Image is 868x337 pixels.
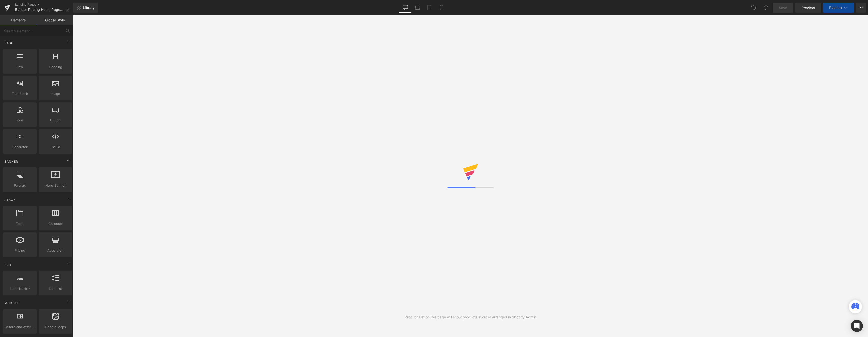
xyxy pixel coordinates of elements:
[423,3,436,13] a: Tablet
[436,3,448,13] a: Mobile
[5,248,35,253] span: Pricing
[40,144,71,150] span: Liquid
[5,221,35,226] span: Tabs
[40,118,71,123] span: Button
[829,6,842,10] span: Publish
[4,262,12,267] span: List
[40,286,71,291] span: Icon List
[40,91,71,96] span: Image
[40,248,71,253] span: Accordion
[5,64,35,70] span: Row
[4,301,19,305] span: Module
[4,41,14,45] span: Base
[40,183,71,188] span: Hero Banner
[4,197,16,202] span: Stack
[779,5,787,10] span: Save
[15,3,73,7] a: Landing Pages
[5,183,35,188] span: Parallax
[73,3,98,13] a: New Library
[761,3,771,13] button: Redo
[749,3,759,13] button: Undo
[399,3,411,13] a: Desktop
[411,3,423,13] a: Laptop
[5,144,35,150] span: Separator
[37,15,73,25] a: Global Style
[40,64,71,70] span: Heading
[15,8,64,12] span: Builder Pricing Home Page 2.0
[40,324,71,330] span: Google Maps
[823,3,854,13] button: Publish
[4,159,19,164] span: Banner
[40,221,71,226] span: Carousel
[5,91,35,96] span: Text Block
[851,320,863,332] div: Open Intercom Messenger
[5,118,35,123] span: Icon
[5,286,35,291] span: Icon List Hoz
[856,3,866,13] button: More
[5,324,35,330] span: Before and After Images
[801,5,815,10] span: Preview
[795,3,821,13] a: Preview
[83,5,95,10] span: Library
[405,314,536,320] div: Product List on live page will show products in order arranged in Shopify Admin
